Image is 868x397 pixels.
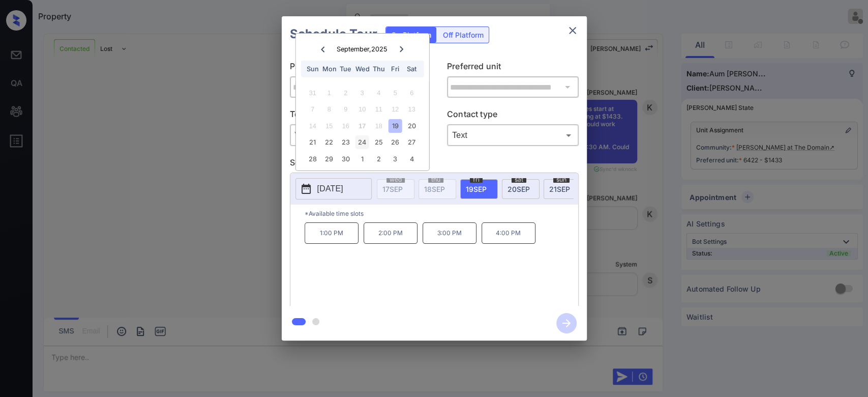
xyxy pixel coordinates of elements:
[355,86,369,100] div: Not available Wednesday, September 3rd, 2025
[553,177,570,183] span: sun
[355,135,369,149] div: Choose Wednesday, September 24th, 2025
[322,135,336,149] div: Choose Monday, September 22nd, 2025
[466,185,487,193] span: 19 SEP
[305,222,358,244] p: 1:00 PM
[388,152,402,166] div: Choose Friday, October 3rd, 2025
[405,86,418,100] div: Not available Saturday, September 6th, 2025
[282,16,385,52] h2: Schedule Tour
[322,86,336,100] div: Not available Monday, September 1st, 2025
[355,152,369,166] div: Choose Wednesday, October 1st, 2025
[299,84,426,167] div: month 2025-09
[306,86,319,100] div: Not available Sunday, August 31st, 2025
[372,119,385,133] div: Not available Thursday, September 18th, 2025
[322,102,336,116] div: Not available Monday, September 8th, 2025
[306,135,319,149] div: Choose Sunday, September 21st, 2025
[292,127,419,144] div: Virtual
[305,205,578,222] p: *Available time slots
[372,102,385,116] div: Not available Thursday, September 11th, 2025
[355,62,369,76] div: Wed
[482,222,535,244] p: 4:00 PM
[372,62,385,76] div: Thu
[306,119,319,133] div: Not available Sunday, September 14th, 2025
[339,62,352,76] div: Tue
[355,102,369,116] div: Not available Wednesday, September 10th, 2025
[388,135,402,149] div: Choose Friday, September 26th, 2025
[405,62,418,76] div: Sat
[337,45,387,53] div: September , 2025
[386,27,436,43] div: On Platform
[450,127,576,144] div: Text
[502,179,540,199] div: date-select
[306,152,319,166] div: Choose Sunday, September 28th, 2025
[355,119,369,133] div: Not available Wednesday, September 17th, 2025
[388,119,402,133] div: Choose Friday, September 19th, 2025
[512,177,526,183] span: sat
[295,178,372,200] button: [DATE]
[306,62,319,76] div: Sun
[550,310,583,336] button: btn-next
[372,86,385,100] div: Not available Thursday, September 4th, 2025
[364,222,417,244] p: 2:00 PM
[290,60,422,76] p: Preferred community
[339,119,352,133] div: Not available Tuesday, September 16th, 2025
[290,108,422,124] p: Tour type
[339,102,352,116] div: Not available Tuesday, September 9th, 2025
[322,62,336,76] div: Mon
[470,177,483,183] span: fri
[290,156,579,173] p: Select slot
[372,152,385,166] div: Choose Thursday, October 2nd, 2025
[423,222,476,244] p: 3:00 PM
[317,183,343,195] p: [DATE]
[447,60,579,76] p: Preferred unit
[460,179,498,199] div: date-select
[322,152,336,166] div: Choose Monday, September 29th, 2025
[549,185,570,193] span: 21 SEP
[507,185,530,193] span: 20 SEP
[405,152,418,166] div: Choose Saturday, October 4th, 2025
[339,152,352,166] div: Choose Tuesday, September 30th, 2025
[405,102,418,116] div: Not available Saturday, September 13th, 2025
[562,20,583,41] button: close
[447,108,579,124] p: Contact type
[339,86,352,100] div: Not available Tuesday, September 2nd, 2025
[388,62,402,76] div: Fri
[339,135,352,149] div: Choose Tuesday, September 23rd, 2025
[405,119,418,133] div: Choose Saturday, September 20th, 2025
[438,27,489,43] div: Off Platform
[405,135,418,149] div: Choose Saturday, September 27th, 2025
[544,179,581,199] div: date-select
[388,102,402,116] div: Not available Friday, September 12th, 2025
[322,119,336,133] div: Not available Monday, September 15th, 2025
[388,86,402,100] div: Not available Friday, September 5th, 2025
[306,102,319,116] div: Not available Sunday, September 7th, 2025
[372,135,385,149] div: Choose Thursday, September 25th, 2025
